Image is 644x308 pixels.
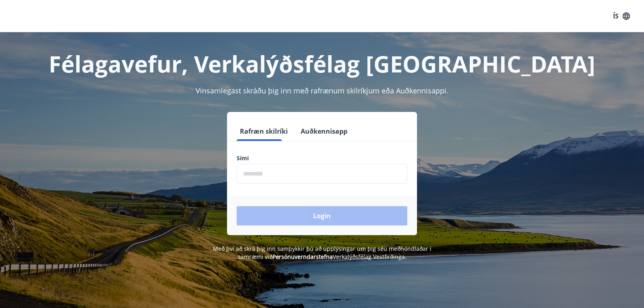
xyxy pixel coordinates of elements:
button: Auðkennisapp [297,122,351,141]
button: Rafræn skilríki [237,122,291,141]
a: Persónuverndarstefna [272,253,333,260]
h1: Félagavefur, Verkalýðsfélag [GEOGRAPHIC_DATA] [42,48,602,79]
span: Vinsamlegast skráðu þig inn með rafrænum skilríkjum eða Auðkennisappi. [196,86,448,95]
label: Sími [237,154,407,162]
span: Með því að skrá þig inn samþykkir þú að upplýsingar um þig séu meðhöndlaðar í samræmi við Verkalý... [213,245,431,260]
button: ÍS [609,9,634,23]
